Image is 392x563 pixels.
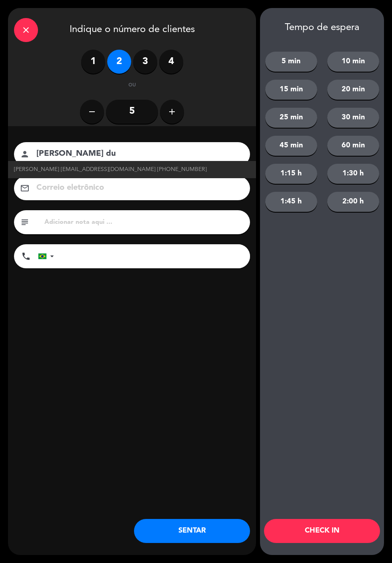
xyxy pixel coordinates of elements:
[327,108,379,128] button: 30 min
[327,80,379,100] button: 20 min
[119,82,145,90] div: ou
[133,50,157,74] label: 3
[260,22,384,34] div: Tempo de espera
[107,50,131,74] label: 2
[20,217,30,227] i: subject
[36,147,240,161] input: nome do cliente
[44,217,244,228] input: Adicionar nota aqui ...
[327,136,379,156] button: 60 min
[21,251,31,261] i: phone
[81,50,105,74] label: 1
[14,165,207,174] span: [PERSON_NAME] [EMAIL_ADDRESS][DOMAIN_NAME] [PHONE_NUMBER]
[160,100,184,124] button: add
[80,100,104,124] button: remove
[265,52,317,72] button: 5 min
[20,149,30,159] i: person
[134,519,250,543] button: SENTAR
[265,80,317,100] button: 15 min
[265,164,317,184] button: 1:15 h
[167,107,177,117] i: add
[159,50,183,74] label: 4
[36,181,240,195] input: Correio eletrônico
[264,519,380,543] button: CHECK IN
[265,136,317,156] button: 45 min
[8,8,256,50] div: Indique o número de clientes
[327,164,379,184] button: 1:30 h
[327,52,379,72] button: 10 min
[38,245,57,268] div: Brazil (Brasil): +55
[21,25,31,35] i: close
[327,192,379,212] button: 2:00 h
[20,183,30,193] i: email
[87,107,97,117] i: remove
[265,108,317,128] button: 25 min
[265,192,317,212] button: 1:45 h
